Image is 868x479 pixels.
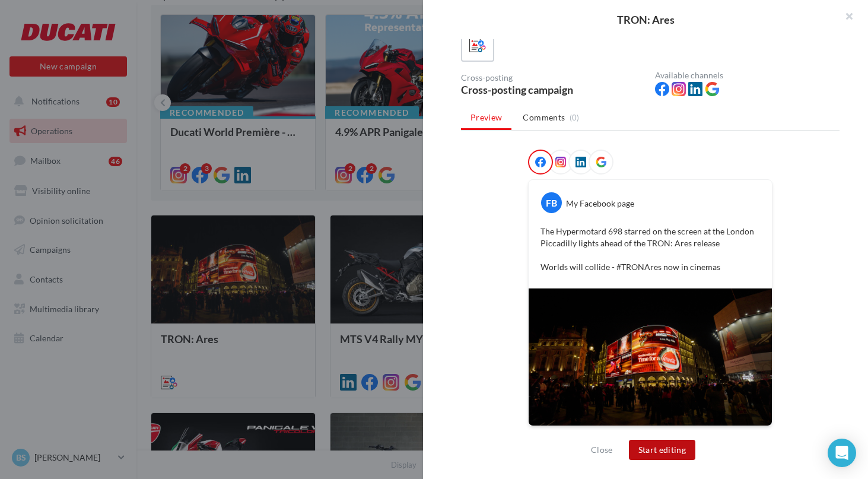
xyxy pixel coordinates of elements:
[528,426,772,442] div: Non-contractual preview
[461,84,646,95] div: Cross-posting campaign
[461,74,646,82] div: Cross-posting
[586,443,618,457] button: Close
[540,226,760,273] p: The Hypermotard 698 starred on the screen at the London Piccadilly lights ahead of the TRON: Ares...
[541,192,562,213] div: FB
[566,198,634,210] div: My Facebook page
[629,440,696,460] button: Start editing
[828,439,856,467] div: Open Intercom Messenger
[442,14,849,25] div: TRON: Ares
[570,113,580,122] span: (0)
[655,71,840,80] div: Available channels
[523,112,565,123] span: Comments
